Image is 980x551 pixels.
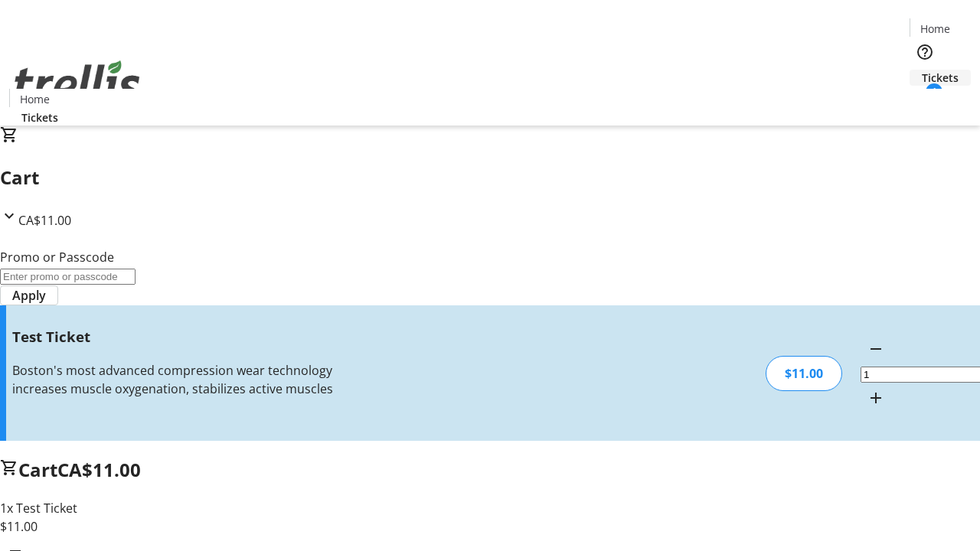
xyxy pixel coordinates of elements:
span: Home [920,21,950,37]
a: Tickets [9,109,70,126]
button: Increment by one [861,383,891,413]
a: Tickets [910,70,971,86]
button: Help [910,37,940,67]
a: Home [910,21,959,37]
img: Orient E2E Organization FzGrlmkBDC's Logo [9,44,145,120]
span: Tickets [21,109,58,126]
div: $11.00 [766,356,842,391]
a: Home [10,91,59,107]
h3: Test Ticket [12,326,347,347]
div: Boston's most advanced compression wear technology increases muscle oxygenation, stabilizes activ... [12,361,347,398]
span: Home [20,91,50,107]
button: Decrement by one [861,334,891,364]
span: Apply [12,286,46,305]
span: CA$11.00 [57,457,141,482]
button: Cart [910,86,940,116]
span: CA$11.00 [18,212,71,229]
span: Tickets [922,70,959,86]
